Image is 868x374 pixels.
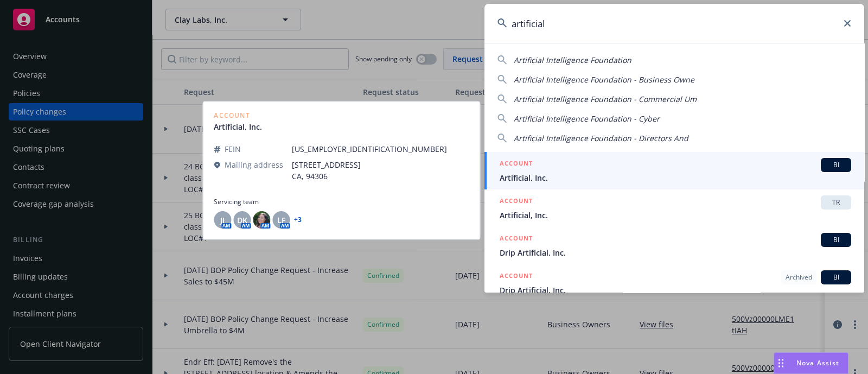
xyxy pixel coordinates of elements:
[796,358,839,367] span: Nova Assist
[484,152,864,189] a: ACCOUNTBIArtificial, Inc.
[500,284,851,296] span: Drip Artificial, Inc.
[500,172,851,183] span: Artificial, Inc.
[774,352,848,374] button: Nova Assist
[825,235,847,245] span: BI
[825,198,847,207] span: TR
[500,210,851,221] span: Artificial, Inc.
[500,270,533,283] h5: ACCOUNT
[514,113,660,124] span: Artificial Intelligence Foundation - Cyber
[514,133,688,143] span: Artificial Intelligence Foundation - Directors And
[500,247,851,258] span: Drip Artificial, Inc.
[774,353,788,373] div: Drag to move
[786,272,812,282] span: Archived
[500,158,533,171] h5: ACCOUNT
[484,4,864,43] input: Search...
[484,264,864,313] a: ACCOUNTArchivedBIDrip Artificial, Inc.
[825,272,847,282] span: BI
[500,195,533,208] h5: ACCOUNT
[484,189,864,227] a: ACCOUNTTRArtificial, Inc.
[514,94,697,104] span: Artificial Intelligence Foundation - Commercial Um
[825,160,847,170] span: BI
[514,55,631,65] span: Artificial Intelligence Foundation
[500,233,533,246] h5: ACCOUNT
[514,74,694,85] span: Artificial Intelligence Foundation - Business Owne
[484,227,864,264] a: ACCOUNTBIDrip Artificial, Inc.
